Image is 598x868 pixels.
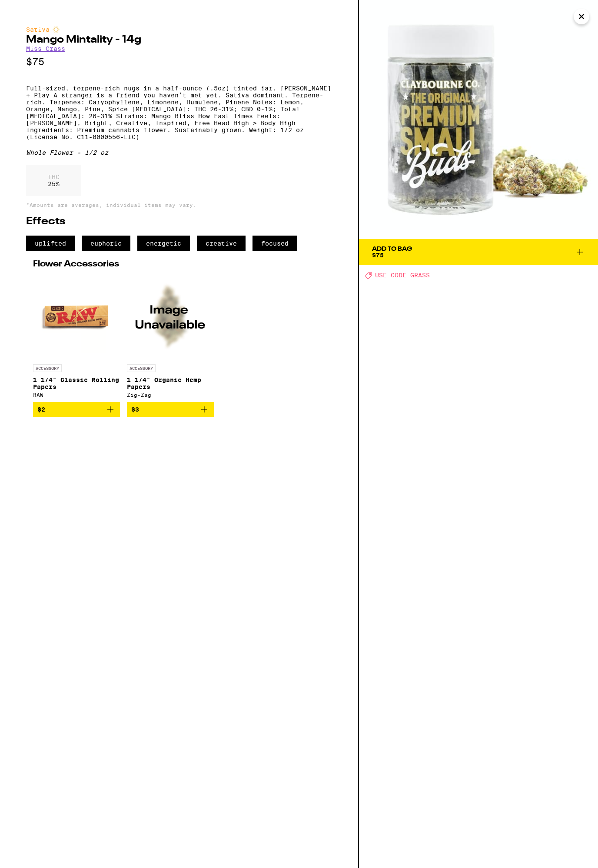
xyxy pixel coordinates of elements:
[252,236,297,251] span: focused
[127,392,214,398] div: Zig-Zag
[127,273,214,402] a: Open page for 1 1/4" Organic Hemp Papers from Zig-Zag
[33,376,120,390] p: 1 1/4" Classic Rolling Papers
[127,376,214,390] p: 1 1/4" Organic Hemp Papers
[26,45,65,52] a: Miss Grass
[137,236,190,251] span: energetic
[26,236,75,251] span: uplifted
[33,260,325,269] h2: Flower Accessories
[372,246,412,252] div: Add To Bag
[26,35,332,45] h2: Mango Mintality - 14g
[33,402,120,417] button: Add to bag
[131,406,139,413] span: $3
[127,364,156,372] p: ACCESSORY
[197,236,246,251] span: creative
[33,364,62,372] p: ACCESSORY
[26,202,332,208] p: *Amounts are averages, individual items may vary.
[37,406,45,413] span: $2
[574,9,589,24] button: Close
[26,216,332,227] h2: Effects
[33,273,120,402] a: Open page for 1 1/4" Classic Rolling Papers from RAW
[53,26,60,33] img: sativaColor.svg
[48,173,60,180] p: THC
[5,6,63,13] span: Hi. Need any help?
[26,26,332,33] div: Sativa
[127,402,214,417] button: Add to bag
[127,273,214,360] img: Zig-Zag - 1 1/4" Organic Hemp Papers
[26,165,81,196] div: 25 %
[26,149,332,156] div: Whole Flower - 1/2 oz
[33,273,120,360] img: RAW - 1 1/4" Classic Rolling Papers
[375,272,430,279] span: USE CODE GRASS
[82,236,130,251] span: euphoric
[33,392,120,398] div: RAW
[26,85,332,140] p: Full-sized, terpene-rich nugs in a half-ounce (.5oz) tinted jar. [PERSON_NAME] + Play A stranger ...
[372,252,384,259] span: $75
[359,239,598,265] button: Add To Bag$75
[26,57,332,67] p: $75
